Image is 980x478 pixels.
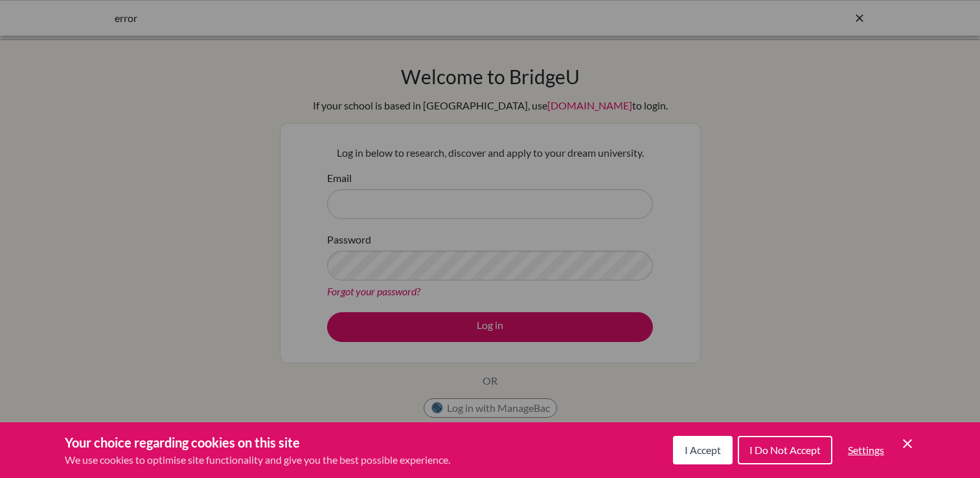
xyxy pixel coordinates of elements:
[65,452,450,468] p: We use cookies to optimise site functionality and give you the best possible experience.
[838,437,895,463] button: Settings
[673,436,733,464] button: I Accept
[738,436,832,464] button: I Do Not Accept
[65,433,450,452] h3: Your choice regarding cookies on this site
[685,444,721,456] span: I Accept
[900,436,915,451] button: Save and close
[749,444,821,456] span: I Do Not Accept
[848,444,884,456] span: Settings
